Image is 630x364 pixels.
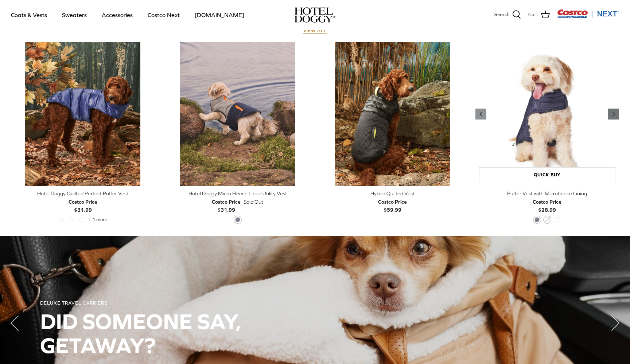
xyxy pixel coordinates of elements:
[40,300,590,306] div: DELUXE TRAVEL CARRIERS
[141,3,186,27] a: Costco Next
[378,198,407,206] div: Costco Price
[320,189,464,197] div: Hybrid Quilted Vest
[166,42,310,186] a: Hotel Doggy Micro Fleece Lined Utility Vest
[40,309,590,357] h2: DID SOMEONE SAY, GETAWAY?
[11,42,155,186] a: Hotel Doggy Quilted Perfect Puffer Vest
[528,11,538,19] span: Cart
[188,3,251,27] a: [DOMAIN_NAME]
[608,109,619,120] a: Previous
[303,28,327,34] a: View all
[494,11,509,19] span: Search
[69,198,97,213] b: $31.99
[494,10,521,20] a: Search
[533,198,561,213] b: $28.99
[479,167,616,182] a: Quick buy
[4,3,54,27] a: Coats & Vests
[533,198,561,206] div: Costco Price
[528,10,550,20] a: Cart
[88,217,107,222] span: + 1 more
[212,198,241,206] div: Costco Price
[55,3,93,27] a: Sweaters
[475,109,486,120] a: Previous
[320,42,464,186] a: Hybrid Quilted Vest
[11,189,155,214] a: Hotel Doggy Quilted Perfect Puffer Vest Costco Price$31.99
[601,309,630,338] button: Next
[557,14,619,19] a: Visit Costco Next
[166,189,310,197] div: Hotel Doggy Micro Fleece Lined Utility Vest
[295,7,335,23] a: hoteldoggy.com hoteldoggycom
[475,189,619,197] div: Puffer Vest with Microfleece Lining
[320,189,464,214] a: Hybrid Quilted Vest Costco Price$59.99
[69,198,97,206] div: Costco Price
[295,7,335,23] img: hoteldoggycom
[166,189,310,214] a: Hotel Doggy Micro Fleece Lined Utility Vest Costco Price$31.99 Sold Out
[475,189,619,214] a: Puffer Vest with Microfleece Lining Costco Price$28.99
[244,198,263,206] span: Sold Out
[557,9,619,18] img: Costco Next
[95,3,139,27] a: Accessories
[11,189,155,197] div: Hotel Doggy Quilted Perfect Puffer Vest
[378,198,407,213] b: $59.99
[212,198,241,213] b: $31.99
[475,42,619,186] a: Puffer Vest with Microfleece Lining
